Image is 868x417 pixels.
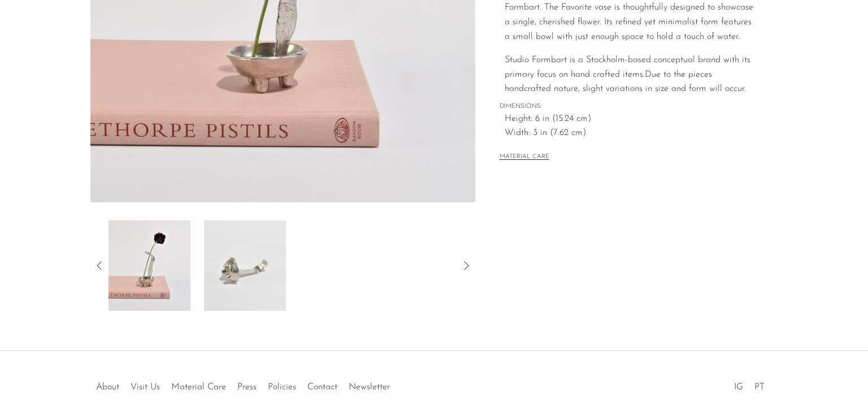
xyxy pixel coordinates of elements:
[505,126,754,141] span: Width: 3 in (7.62 cm)
[307,383,337,392] a: Contact
[505,112,754,127] span: Height: 6 in (15.24 cm)
[171,383,226,392] a: Material Care
[500,102,754,112] span: DIMENSIONS
[754,383,765,392] a: PT
[505,53,754,97] p: Due to the pieces handcrafted nature, slight variations in size and form will occur.
[131,383,160,392] a: Visit Us
[96,383,119,392] a: About
[734,383,743,392] a: IG
[237,383,257,392] a: Press
[108,220,190,311] img: Favorite Vase
[500,153,549,162] button: MATERIAL CARE
[505,55,750,79] span: Studio Formbart is a Stockholm-based conceptual brand with its primary focus on hand crafted items.
[728,373,770,395] ul: Social Medias
[268,383,296,392] a: Policies
[90,373,396,395] ul: Quick links
[204,220,286,311] img: Favorite Vase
